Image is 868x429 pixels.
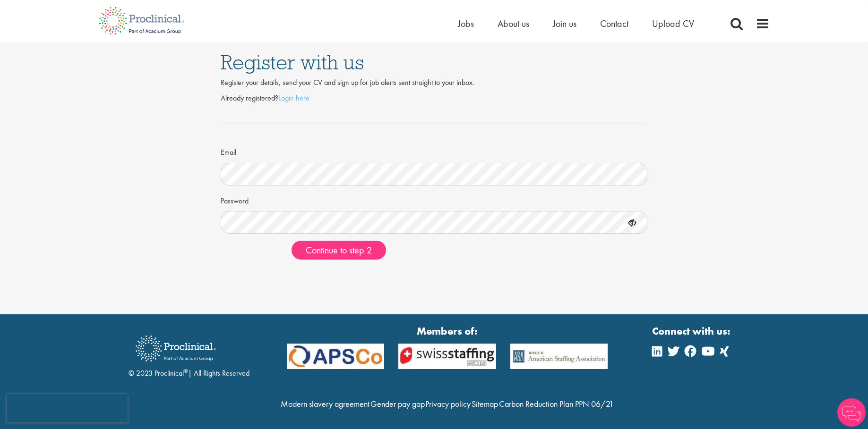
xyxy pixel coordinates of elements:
[370,398,425,409] a: Gender pay gap
[281,398,370,409] a: Modern slavery agreement
[306,244,372,256] span: Continue to step 2
[280,344,392,370] img: APSCo
[184,367,188,375] sup: ®
[221,93,648,104] p: Already registered?
[221,144,236,158] label: Email
[472,398,498,409] a: Sitemap
[391,344,503,370] img: APSCo
[652,324,732,338] strong: Connect with us:
[498,17,529,30] a: About us
[221,52,648,73] h1: Register with us
[221,193,249,207] label: Password
[129,329,223,368] img: Proclinical Recruitment
[600,17,628,30] a: Contact
[837,398,866,427] img: Chatbot
[425,398,471,409] a: Privacy policy
[7,394,128,422] iframe: reCAPTCHA
[221,77,648,88] div: Register your details, send your CV and sign up for job alerts sent straight to your inbox.
[652,17,694,30] a: Upload CV
[292,241,386,260] button: Continue to step 2
[503,344,615,370] img: APSCo
[553,17,576,30] a: Join us
[499,398,614,409] a: Carbon Reduction Plan PPN 06/21
[458,17,474,30] a: Jobs
[287,324,608,338] strong: Members of:
[129,328,249,379] div: © 2023 Proclinical | All Rights Reserved
[278,93,309,103] a: Login here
